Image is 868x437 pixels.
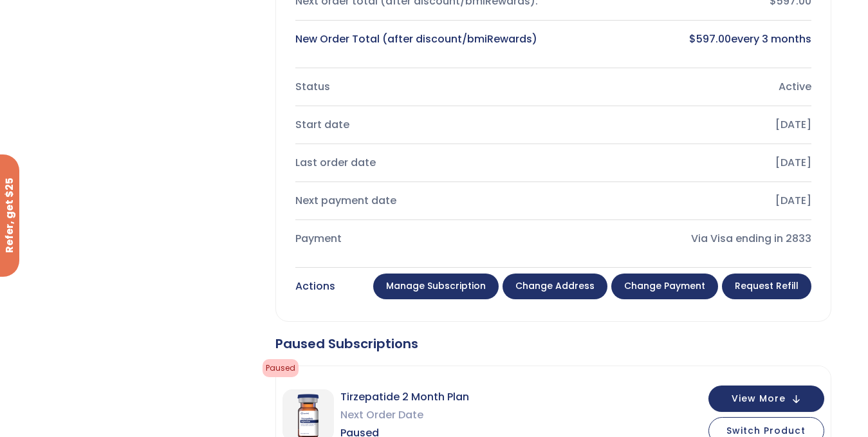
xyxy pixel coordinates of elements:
div: Payment [295,230,543,248]
span: $ [689,32,696,46]
div: [DATE] [564,154,811,172]
div: Active [564,78,811,96]
div: New Order Total (after discount/bmiRewards) [295,30,543,48]
bdi: 597.00 [689,32,731,46]
div: Actions [295,277,335,295]
a: Change payment [611,274,718,299]
a: Manage Subscription [373,274,499,299]
div: Via Visa ending in 2833 [564,230,811,248]
button: View More [708,386,824,412]
a: Request Refill [722,274,811,299]
div: Start date [295,116,543,134]
div: [DATE] [564,116,811,134]
span: View More [732,395,786,403]
div: every 3 months [564,30,811,48]
div: Last order date [295,154,543,172]
div: Paused Subscriptions [275,335,831,353]
div: Next payment date [295,192,543,210]
div: [DATE] [564,192,811,210]
a: Change address [503,274,607,299]
div: Status [295,78,543,96]
span: Switch Product [726,424,806,437]
span: Paused [263,359,299,377]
